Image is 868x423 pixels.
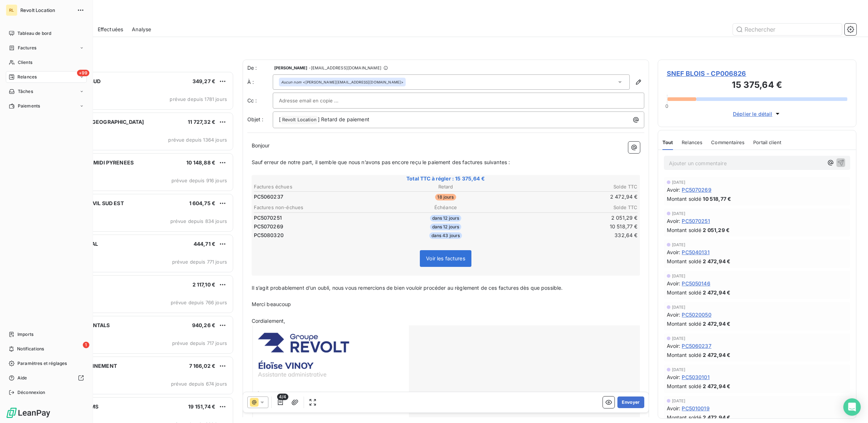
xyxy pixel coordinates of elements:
span: 7 166,02 € [189,363,216,369]
span: PC5010019 [682,404,709,412]
img: Logo LeanPay [6,407,51,419]
span: 1 604,75 € [189,200,216,206]
span: 19 151,74 € [188,403,215,410]
span: [PERSON_NAME] [274,66,308,70]
span: prévue depuis 834 jours [170,218,227,224]
input: Adresse email en copie ... [279,95,357,106]
span: Montant soldé [667,351,702,359]
span: prévue depuis 717 jours [172,340,227,346]
span: PC5060237 [254,193,283,200]
label: Cc : [247,97,273,104]
span: Aide [17,375,27,381]
span: Analyse [132,26,151,33]
span: [DATE] [672,243,686,247]
span: Revolt Location [281,116,317,124]
span: Montant soldé [667,289,702,296]
span: Relances [17,74,37,80]
span: 11 727,32 € [188,119,215,125]
span: Tâches [18,88,33,95]
div: grid [35,71,234,423]
span: Relances [682,139,702,145]
span: De : [247,64,273,72]
span: Déplier le détail [733,110,772,118]
span: [DATE] [672,367,686,372]
span: Cordialement, [252,318,285,324]
span: 2 472,94 € [703,382,730,390]
span: dans 12 jours [430,215,462,221]
span: PC5060237 [682,342,711,350]
span: [DATE] [672,399,686,403]
em: Aucun nom [281,80,301,85]
span: Merci beaucoup [252,301,291,307]
span: Tout [662,139,673,145]
span: 1 [83,342,89,348]
span: Avoir : [667,186,681,194]
span: PC5040131 [682,248,709,256]
span: Paramètres et réglages [17,360,67,367]
span: 2 472,94 € [703,257,730,265]
span: PC5020050 [682,311,711,318]
span: prévue depuis 1364 jours [168,137,227,143]
span: 2 051,29 € [703,226,730,234]
span: Avoir : [667,311,681,318]
span: Montant soldé [667,320,702,328]
span: Avoir : [667,217,681,225]
span: LOXAM EVENT [GEOGRAPHIC_DATA] [51,119,144,125]
span: [DATE] [672,180,686,184]
td: PC5080320 [253,231,381,239]
span: Paiements [18,103,40,109]
span: prévue depuis 771 jours [172,259,227,265]
a: Aide [6,372,87,384]
span: 2 472,94 € [703,320,730,328]
label: À : [247,78,273,86]
th: Échéance [382,204,510,211]
span: 444,71 € [194,241,215,247]
span: Voir les factures [426,255,465,261]
span: Commentaires [711,139,745,145]
div: Open Intercom Messenger [843,398,861,416]
span: PC5070269 [682,186,711,194]
td: PC5070251 [253,214,381,222]
span: 940,26 € [192,322,215,328]
span: Montant soldé [667,257,702,265]
h3: 15 375,64 € [667,78,848,93]
span: 0 [665,103,668,109]
th: Retard [382,183,510,191]
span: PC5050146 [682,280,710,287]
span: 2 472,94 € [703,351,730,359]
span: dans 12 jours [430,224,462,230]
span: Il s’agit probablement d’un oubli, nous vous remercions de bien vouloir procéder au règlement de ... [252,285,563,291]
span: Revolt Location [20,7,73,13]
span: - [EMAIL_ADDRESS][DOMAIN_NAME] [309,66,381,70]
span: Montant soldé [667,195,702,203]
span: Objet : [247,116,264,122]
span: Factures [18,45,36,51]
span: [DATE] [672,211,686,216]
td: PC5070269 [253,223,381,231]
span: prévue depuis 1781 jours [170,96,227,102]
span: Avoir : [667,373,681,381]
span: [DATE] [672,274,686,278]
span: Avoir : [667,404,681,412]
span: prévue depuis 674 jours [171,381,227,387]
div: <[PERSON_NAME][EMAIL_ADDRESS][DOMAIN_NAME]> [281,80,404,85]
span: Montant soldé [667,382,702,390]
input: Rechercher [733,24,842,35]
span: 2 472,94 € [703,414,730,421]
span: Montant soldé [667,414,702,421]
span: Avoir : [667,280,681,287]
th: Factures non-échues [253,204,381,211]
span: 2 117,10 € [192,281,216,288]
span: Clients [18,59,32,66]
span: PC5030101 [682,373,709,381]
span: SNEF BLOIS - CP006826 [667,69,848,78]
button: Envoyer [617,396,644,408]
span: Notifications [17,346,44,352]
span: Montant soldé [667,226,702,234]
span: 10 518,77 € [703,195,731,203]
span: [DATE] [672,336,686,341]
th: Factures échues [253,183,381,191]
td: 2 472,94 € [510,193,638,201]
span: 349,27 € [192,78,215,84]
span: Effectuées [98,26,123,33]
